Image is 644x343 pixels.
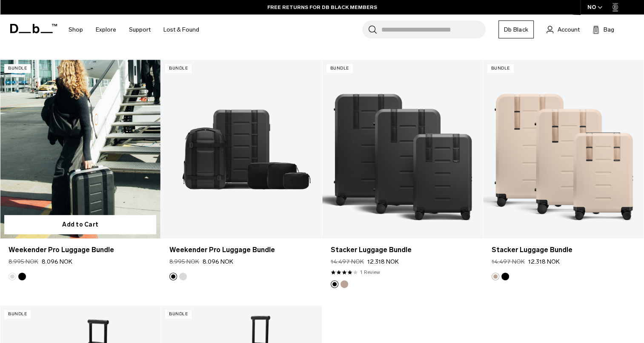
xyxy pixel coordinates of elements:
[179,273,187,280] button: Silver
[4,310,31,319] p: Bundle
[331,245,474,255] a: Stacker Luggage Bundle
[528,257,560,266] span: 12.318 NOK
[169,245,313,255] a: Weekender Pro Luggage Bundle
[4,64,31,73] p: Bundle
[558,25,580,34] span: Account
[604,25,614,34] span: Bag
[129,15,151,45] a: Support
[169,273,177,280] button: Black Out
[592,24,614,35] button: Bag
[492,245,635,255] a: Stacker Luggage Bundle
[9,245,152,255] a: Weekender Pro Luggage Bundle
[18,273,26,280] button: Black Out
[322,60,483,238] a: Stacker Luggage Bundle
[69,15,83,45] a: Shop
[203,257,233,266] span: 8.096 NOK
[169,257,199,266] s: 8.995 NOK
[163,15,199,45] a: Lost & Found
[165,310,192,319] p: Bundle
[367,257,399,266] span: 12.318 NOK
[341,280,348,288] button: Fogbow Beige
[501,273,509,280] button: Black Out
[42,257,72,266] span: 8.096 NOK
[326,64,353,73] p: Bundle
[96,15,116,45] a: Explore
[331,257,364,266] s: 14.497 NOK
[267,3,377,11] a: FREE RETURNS FOR DB BLACK MEMBERS
[331,280,338,288] button: Black Out
[9,273,16,280] button: Silver
[483,60,644,238] a: Stacker Luggage Bundle
[161,60,321,238] a: Weekender Pro Luggage Bundle
[492,257,525,266] s: 14.497 NOK
[165,64,192,73] p: Bundle
[492,273,499,280] button: Fogbow Beige
[547,24,580,35] a: Account
[487,64,514,73] p: Bundle
[9,257,38,266] s: 8.995 NOK
[498,20,534,38] a: Db Black
[4,215,156,234] button: Add to Cart
[62,15,206,45] nav: Main Navigation
[360,268,380,276] a: 1 reviews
